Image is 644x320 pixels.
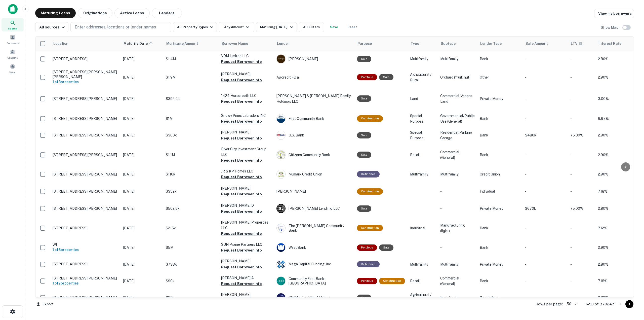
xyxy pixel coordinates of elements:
[277,277,285,285] img: picture
[357,188,383,195] div: This loan purpose was for construction
[570,279,572,283] span: -
[221,242,271,247] p: SUN Prairie Partners LLC
[480,96,520,101] p: Private Money
[221,135,262,141] button: Request Borrower Info
[440,56,475,62] p: Multifamily
[221,77,262,83] button: Request Borrower Info
[221,98,262,104] button: Request Borrower Info
[166,189,216,194] p: $352k
[53,206,118,211] p: [STREET_ADDRESS][PERSON_NAME]
[124,41,154,47] span: Maturity Date
[440,93,475,104] p: Commercial-Vacant Land
[277,131,285,139] img: picture
[276,114,352,123] div: First Community Bank
[53,133,118,137] p: [STREET_ADDRESS][PERSON_NAME]
[277,170,285,179] img: picture
[619,280,644,304] iframe: Chat Widget
[53,247,118,253] h6: 1 of 6 properties
[7,41,19,45] span: Borrowers
[123,245,161,250] p: [DATE]
[525,116,565,121] p: -
[221,186,271,191] p: [PERSON_NAME]
[357,41,372,47] span: Purpose
[440,171,475,177] p: Multifamily
[277,260,285,269] img: picture
[525,152,565,158] p: -
[379,278,405,284] div: This loan purpose was for construction
[221,168,271,174] p: JR & KP Homes LLC
[221,174,262,180] button: Request Borrower Info
[570,97,572,101] span: -
[480,225,520,231] p: Bank
[410,72,435,83] p: Agricultural / Rural
[277,293,285,302] img: picture
[276,260,352,269] div: Mega Capital Funding, Inc.
[2,32,24,46] a: Borrowers
[53,41,68,47] span: Location
[410,96,435,101] p: Land
[570,75,572,79] span: -
[53,96,118,101] p: [STREET_ADDRESS][PERSON_NAME]
[536,301,563,307] p: Rows per page:
[595,37,633,51] th: Interest Rate
[354,37,408,51] th: Purpose
[410,56,435,62] p: Multifamily
[120,37,163,51] th: Maturity Date
[480,295,520,300] p: Credit Union
[276,243,352,252] div: West Bank
[480,41,502,47] span: Lender Type
[480,171,520,177] p: Credit Union
[221,71,271,77] p: [PERSON_NAME]
[594,9,634,18] a: View my borrowers
[221,113,271,118] p: Snowy Pines Labradors INC
[570,245,572,250] span: -
[570,153,572,157] span: -
[53,57,118,61] p: [STREET_ADDRESS]
[35,8,76,18] button: Maturing Loans
[357,56,371,62] div: Sale
[598,295,631,300] p: 2.80%
[8,56,18,60] span: Contacts
[438,37,477,51] th: Subtype
[277,224,285,232] img: picture
[53,189,118,194] p: [STREET_ADDRESS][PERSON_NAME]
[440,113,475,124] p: Governmental/Public Use (General)
[598,225,631,231] p: 7.12%
[276,150,352,159] div: Citizens Community Bank
[276,293,352,302] div: SUN Federal Credit Union
[440,130,475,141] p: Residential Parking Garage
[35,300,55,308] button: Export
[276,75,352,80] p: Agcredit Flca
[410,225,435,231] p: Industrial
[221,203,271,208] p: [PERSON_NAME] D
[525,75,565,80] p: -
[440,223,475,234] p: Manufacturing (light)
[525,245,565,250] p: -
[571,41,578,46] h6: LTV
[440,245,475,250] p: -
[570,262,572,266] span: -
[525,189,565,194] p: -
[53,242,118,247] p: WI
[410,130,435,141] p: Special Purpose
[565,300,577,308] div: 50
[480,206,520,211] p: Private Money
[480,116,520,121] p: Bank
[570,206,583,210] span: 75.00%
[440,275,475,287] p: Commercial (General)
[222,41,248,47] span: Borrower Name
[598,116,631,121] p: 6.67%
[78,8,112,18] button: Originations
[357,132,371,138] div: Sale
[166,152,216,158] p: $1.1M
[598,278,631,284] p: 7.18%
[276,131,352,140] div: U.s. Bank
[598,56,631,62] p: 2.80%
[166,245,216,250] p: $5M
[166,206,216,211] p: $502.5k
[166,225,216,231] p: $215k
[525,262,565,267] p: -
[480,278,520,284] p: Bank
[9,70,16,74] span: Saved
